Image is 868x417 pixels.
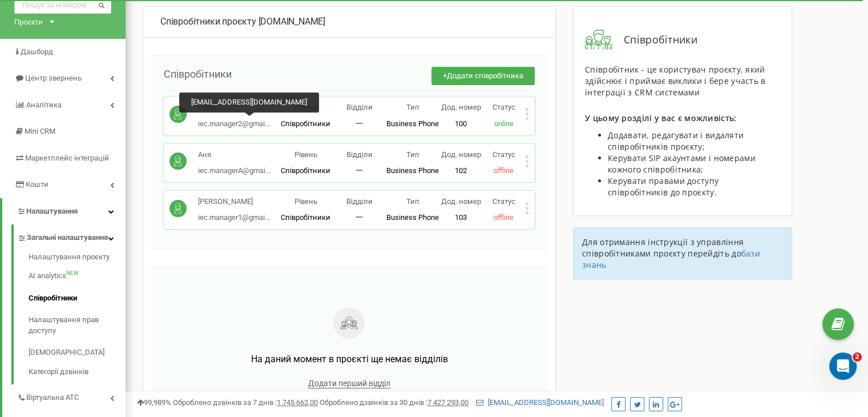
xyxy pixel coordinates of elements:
span: Рівень [294,103,317,111]
span: Співробітник - це користувач проєкту, який здійснює і приймає виклики і бере участь в інтеграції ... [585,64,766,98]
span: Центр звернень [25,74,82,82]
span: online [494,119,513,128]
button: +Додати співробітника [431,67,535,86]
span: Статус [492,197,515,206]
span: Додавати, редагувати і видаляти співробітників проєкту; [608,130,744,152]
span: Оброблено дзвінків за 7 днів : [173,398,318,407]
p: [PERSON_NAME] [198,197,270,207]
span: Співробітники [612,33,697,47]
span: Відділи [346,103,373,111]
span: Співробітники проєкту [160,16,256,27]
span: У цьому розділі у вас є можливість: [585,113,737,123]
div: Проєкти [14,17,43,27]
span: iec.manager1@gmai... [198,213,270,222]
a: [DEMOGRAPHIC_DATA] [29,342,126,364]
span: Для отримання інструкції з управління співробітниками проєкту перейдіть до [582,236,744,259]
span: Тип [406,197,419,206]
p: Аня [198,150,271,161]
span: Співробітники [281,166,330,175]
span: Керувати SIP акаунтами і номерами кожного співробітника; [608,153,756,175]
span: 99,989% [137,398,171,407]
span: Business Phone [386,166,439,175]
a: AI analyticsNEW [29,265,126,287]
span: Дод. номер [441,103,481,111]
span: Mini CRM [25,127,55,135]
u: 1 745 662,00 [277,398,318,407]
a: Налаштування [2,198,126,225]
span: 一 [356,166,363,175]
a: Загальні налаштування [17,224,126,248]
span: Додати перший відділ [308,379,390,388]
span: Віртуальна АТС [26,392,79,403]
span: Рівень [294,197,317,206]
span: Співробітники [281,119,330,128]
span: iec.manager2@gmai... [198,119,270,128]
span: Дашборд [21,47,53,56]
span: Відділи [346,197,373,206]
a: Категорії дзвінків [29,364,126,378]
span: Тип [406,150,419,159]
span: Business Phone [386,213,439,222]
span: Відділи [346,150,373,159]
u: 7 427 293,00 [427,398,469,407]
span: Налаштування [26,207,78,215]
span: Оброблено дзвінків за 30 днів : [320,398,469,407]
a: [EMAIL_ADDRESS][DOMAIN_NAME] [476,398,604,407]
span: Тип [406,103,419,111]
span: Business Phone [386,119,439,128]
span: 一 [356,119,363,128]
p: 103 [439,212,482,223]
span: Кошти [26,180,49,189]
span: offline [494,166,514,175]
span: Дод. номер [441,150,481,159]
span: На даний момент в проєкті ще немає відділів [251,354,447,364]
span: Співробітники [164,68,232,80]
span: Статус [492,150,515,159]
span: Дод. номер [441,197,481,206]
span: iec.managerA@gmai... [198,166,271,175]
a: Співробітники [29,287,126,310]
a: Віртуальна АТС [17,384,126,408]
span: Рівень [294,150,317,159]
span: Співробітники [281,213,330,222]
p: 102 [439,166,482,177]
span: Керувати правами доступу співробітників до проєкту. [608,175,718,198]
span: Маркетплейс інтеграцій [25,154,109,162]
span: Загальні налаштування [27,232,108,243]
a: Налаштування проєкту [29,252,126,266]
div: [DOMAIN_NAME] [160,15,538,29]
span: 一 [356,213,363,222]
iframe: Intercom live chat [829,352,857,380]
span: Додати співробітника [447,71,523,80]
span: Статус [492,103,515,111]
span: offline [494,213,514,222]
span: 2 [853,352,862,362]
a: бази знань [582,248,760,270]
a: Налаштування прав доступу [29,309,126,342]
span: Аналiтика [26,101,62,109]
p: 100 [439,119,482,130]
p: Роман [198,102,270,113]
